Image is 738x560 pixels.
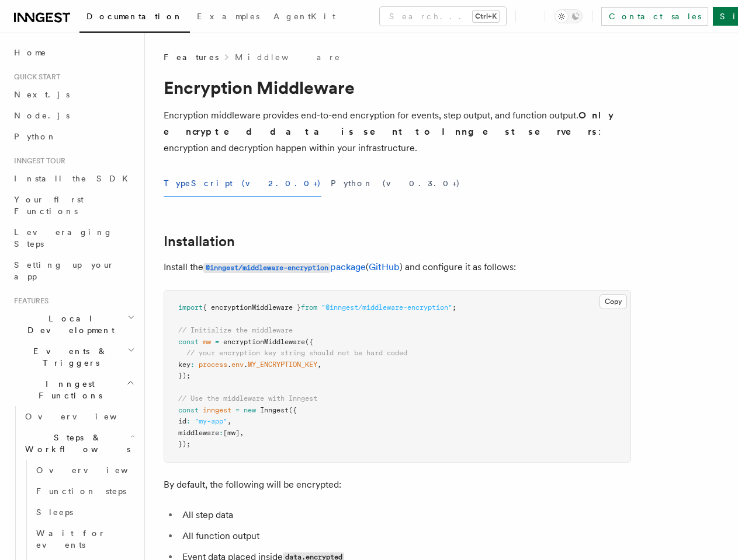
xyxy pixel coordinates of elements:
[36,466,157,475] span: Overview
[260,406,289,414] span: Inngest
[305,338,313,346] span: ({
[14,228,113,249] span: Leveraging Steps
[203,338,211,346] span: mw
[20,406,137,427] a: Overview
[178,406,199,414] span: const
[321,303,452,311] span: "@inngest/middleware-encryption"
[199,360,227,369] span: process
[14,260,115,281] span: Setting up your app
[164,77,631,98] h1: Encryption Middleware
[227,360,231,369] span: .
[164,259,631,276] p: Install the ( ) and configure it as follows:
[36,487,126,496] span: Function steps
[9,313,127,336] span: Local Development
[223,338,305,346] span: encryptionMiddleware
[248,360,317,369] span: MY_ENCRYPTION_KEY
[235,51,341,63] a: Middleware
[227,417,231,425] span: ,
[9,373,137,406] button: Inngest Functions
[195,417,227,425] span: "my-app"
[14,195,84,216] span: Your first Functions
[9,308,137,341] button: Local Development
[369,261,400,272] a: GitHub
[331,170,460,197] button: Python (v0.3.0+)
[203,261,366,272] a: @inngest/middleware-encryptionpackage
[36,508,73,517] span: Sleeps
[178,417,186,425] span: id
[244,360,248,369] span: .
[452,303,456,311] span: ;
[14,132,57,141] span: Python
[164,107,631,156] p: Encryption middleware provides end-to-end encryption for events, step output, and function output...
[178,326,293,334] span: // Initialize the middleware
[20,432,130,455] span: Steps & Workflows
[9,222,137,254] a: Leveraging Steps
[186,349,407,357] span: // your encryption key string should not be hard coded
[86,12,183,21] span: Documentation
[9,378,126,401] span: Inngest Functions
[164,170,321,197] button: TypeScript (v2.0.0+)
[179,507,631,523] li: All step data
[244,406,256,414] span: new
[9,126,137,147] a: Python
[20,427,137,460] button: Steps & Workflows
[164,51,219,63] span: Features
[240,429,244,437] span: ,
[273,12,335,21] span: AgentKit
[178,372,190,380] span: });
[9,254,137,287] a: Setting up your app
[14,111,70,120] span: Node.js
[9,156,65,166] span: Inngest tour
[178,303,203,311] span: import
[79,3,190,33] a: Documentation
[32,502,137,523] a: Sleeps
[14,174,135,183] span: Install the SDK
[32,523,137,555] a: Wait for events
[14,47,47,58] span: Home
[203,263,330,273] code: @inngest/middleware-encryption
[25,412,145,421] span: Overview
[203,303,301,311] span: { encryptionMiddleware }
[9,341,137,373] button: Events & Triggers
[190,3,266,32] a: Examples
[178,394,317,402] span: // Use the middleware with Inngest
[32,481,137,502] a: Function steps
[164,477,631,493] p: By default, the following will be encrypted:
[266,3,342,32] a: AgentKit
[190,360,195,369] span: :
[178,429,219,437] span: middleware
[179,528,631,544] li: All function output
[186,417,190,425] span: :
[289,406,297,414] span: ({
[9,345,127,369] span: Events & Triggers
[555,9,583,23] button: Toggle dark mode
[231,360,244,369] span: env
[600,294,627,309] button: Copy
[301,303,317,311] span: from
[14,90,70,99] span: Next.js
[36,528,106,549] span: Wait for events
[601,7,708,26] a: Contact sales
[317,360,321,369] span: ,
[9,296,48,306] span: Features
[9,72,60,82] span: Quick start
[9,42,137,63] a: Home
[223,429,240,437] span: [mw]
[32,460,137,481] a: Overview
[164,233,235,250] a: Installation
[9,189,137,222] a: Your first Functions
[9,84,137,105] a: Next.js
[178,338,199,346] span: const
[178,440,190,448] span: });
[178,360,190,369] span: key
[235,406,240,414] span: =
[219,429,223,437] span: :
[380,7,506,26] button: Search...Ctrl+K
[197,12,259,21] span: Examples
[203,406,231,414] span: inngest
[9,105,137,126] a: Node.js
[215,338,219,346] span: =
[9,168,137,189] a: Install the SDK
[473,10,499,22] kbd: Ctrl+K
